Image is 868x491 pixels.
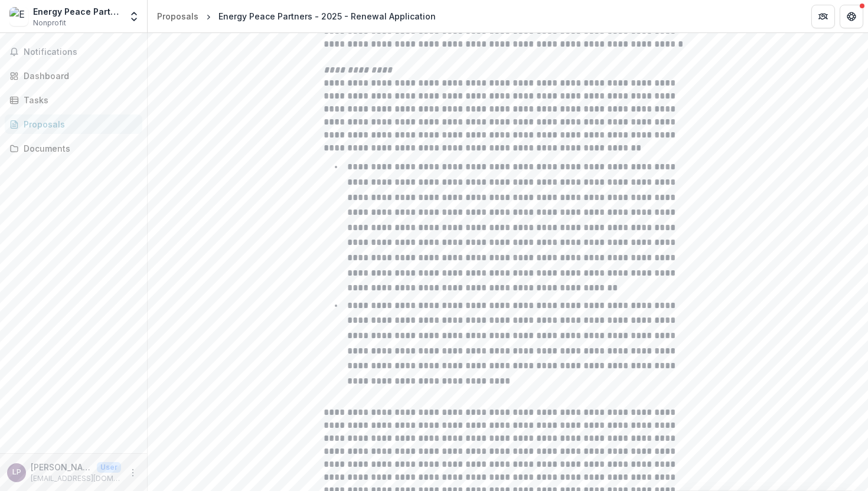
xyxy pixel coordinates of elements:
[126,466,140,480] button: More
[5,114,142,134] a: Proposals
[152,8,203,25] a: Proposals
[157,10,198,22] div: Proposals
[811,5,835,28] button: Partners
[24,118,133,130] div: Proposals
[33,18,66,28] span: Nonprofit
[97,462,121,473] p: User
[24,142,133,155] div: Documents
[5,42,142,61] button: Notifications
[31,461,92,473] p: [PERSON_NAME]
[33,5,121,18] div: Energy Peace Partners
[24,94,133,106] div: Tasks
[24,47,138,57] span: Notifications
[9,7,28,26] img: Energy Peace Partners
[31,473,121,484] p: [EMAIL_ADDRESS][DOMAIN_NAME]
[152,8,440,25] nav: breadcrumb
[5,90,142,110] a: Tasks
[5,139,142,158] a: Documents
[126,5,142,28] button: Open entity switcher
[840,5,863,28] button: Get Help
[12,469,21,476] div: Lindsey Padjen
[24,70,133,82] div: Dashboard
[218,10,436,22] div: Energy Peace Partners - 2025 - Renewal Application
[5,66,142,86] a: Dashboard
